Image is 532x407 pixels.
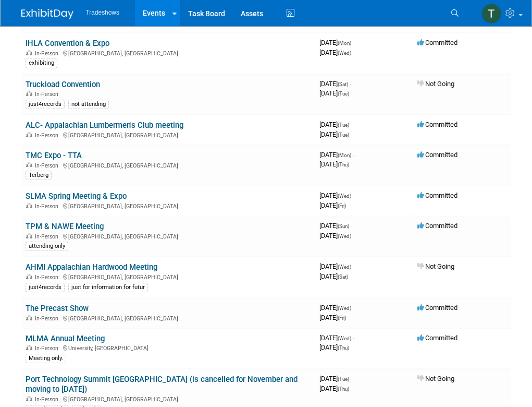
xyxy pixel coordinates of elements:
div: [GEOGRAPHIC_DATA], [GEOGRAPHIC_DATA] [26,272,311,281]
div: not attending [68,100,109,109]
img: In-Person Event [26,203,32,208]
span: (Tue) [338,91,349,97]
span: Committed [417,191,457,199]
div: [GEOGRAPHIC_DATA], [GEOGRAPHIC_DATA] [26,49,311,57]
span: (Mon) [338,152,351,158]
span: Committed [417,304,457,312]
span: [DATE] [319,49,351,56]
span: - [350,80,351,88]
span: Committed [417,39,457,46]
span: - [353,334,354,342]
span: (Thu) [338,386,349,392]
div: [GEOGRAPHIC_DATA], [GEOGRAPHIC_DATA] [26,394,311,403]
span: (Thu) [338,345,349,351]
span: [DATE] [319,304,354,312]
span: [DATE] [319,130,349,138]
span: [DATE] [319,191,354,199]
span: [DATE] [319,262,354,270]
span: [DATE] [319,314,346,321]
span: [DATE] [319,160,349,168]
span: (Fri) [338,203,346,209]
span: (Sat) [338,274,348,280]
div: University, [GEOGRAPHIC_DATA] [26,343,311,352]
span: - [353,39,354,46]
img: ExhibitDay [21,9,73,19]
div: just for information for futur [68,283,148,292]
img: In-Person Event [26,315,32,320]
span: Not Going [417,80,454,88]
span: - [353,151,354,159]
div: exhibiting [26,58,57,68]
span: (Sat) [338,81,348,87]
a: IHLA Convention & Expo [26,39,109,48]
span: Committed [417,121,457,128]
span: In-Person [35,91,61,98]
span: In-Person [35,203,61,210]
img: In-Person Event [26,233,32,238]
span: In-Person [35,396,61,403]
span: [DATE] [319,121,352,128]
div: [GEOGRAPHIC_DATA], [GEOGRAPHIC_DATA] [26,161,311,169]
a: Truckload Convention [26,80,100,89]
a: The Precast Show [26,304,89,313]
span: In-Person [35,132,61,139]
div: [GEOGRAPHIC_DATA], [GEOGRAPHIC_DATA] [26,314,311,322]
span: [DATE] [319,343,349,351]
span: In-Person [35,162,61,169]
span: In-Person [35,233,61,240]
span: - [351,121,352,128]
span: (Wed) [338,305,351,311]
a: TMC Expo - TTA [26,151,82,160]
span: [DATE] [319,89,349,97]
span: [DATE] [319,375,352,382]
span: (Wed) [338,50,351,56]
span: In-Person [35,50,61,57]
a: AHMI Appalachian Hardwood Meeting [26,262,157,272]
span: Not Going [417,375,454,382]
span: [DATE] [319,39,354,46]
span: (Wed) [338,233,351,239]
span: Tradeshows [86,9,119,16]
div: Terberg [26,171,52,180]
span: (Tue) [338,122,349,128]
span: In-Person [35,274,61,281]
a: Port Technology Summit [GEOGRAPHIC_DATA] (is cancelled for November and moving to [DATE]) [26,375,298,394]
span: - [351,222,352,230]
div: just4records [26,100,65,109]
img: In-Person Event [26,396,32,401]
img: In-Person Event [26,274,32,279]
span: Committed [417,151,457,159]
div: Meeting only. [26,354,66,363]
div: just4records [26,283,65,292]
span: Not Going [417,262,454,270]
img: In-Person Event [26,50,32,55]
a: MLMA Annual Meeting [26,334,105,343]
img: In-Person Event [26,91,32,96]
span: [DATE] [319,151,354,159]
span: - [353,191,354,199]
span: - [353,304,354,312]
span: [DATE] [319,201,346,209]
span: (Tue) [338,132,349,138]
a: TPM & NAWE Meeting [26,222,104,231]
span: (Fri) [338,315,346,321]
div: [GEOGRAPHIC_DATA], [GEOGRAPHIC_DATA] [26,201,311,210]
span: Committed [417,334,457,342]
span: [DATE] [319,80,351,88]
a: ALC- Appalachian Lumbermen's Club meeting [26,121,183,130]
div: attending only [26,242,68,251]
span: - [353,262,354,270]
a: SLMA Spring Meeting & Expo [26,191,127,201]
span: In-Person [35,315,61,322]
span: - [351,375,352,382]
span: (Wed) [338,264,351,270]
img: In-Person Event [26,345,32,350]
span: (Mon) [338,40,351,46]
div: [GEOGRAPHIC_DATA], [GEOGRAPHIC_DATA] [26,130,311,139]
span: (Wed) [338,336,351,341]
span: (Wed) [338,193,351,199]
span: [DATE] [319,222,352,230]
div: [GEOGRAPHIC_DATA], [GEOGRAPHIC_DATA] [26,232,311,240]
span: [DATE] [319,385,349,392]
span: In-Person [35,345,61,352]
